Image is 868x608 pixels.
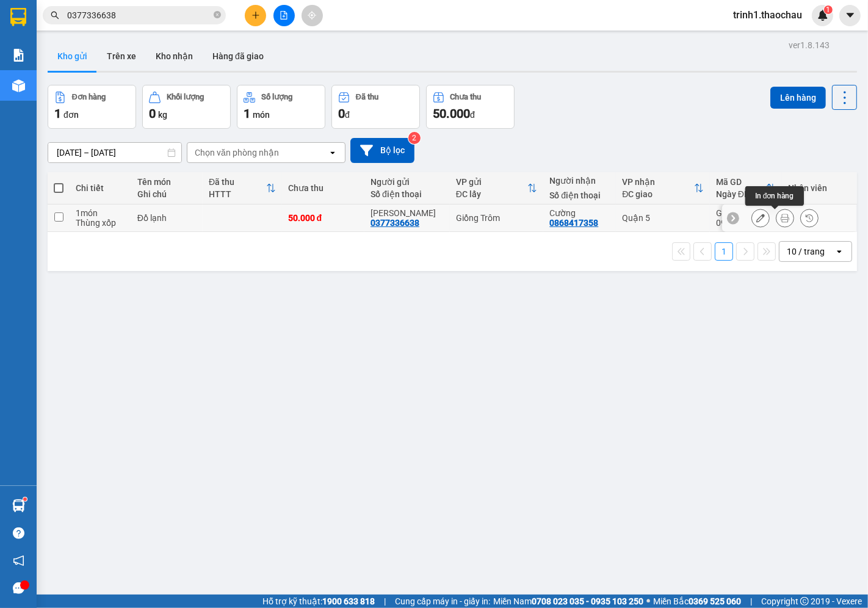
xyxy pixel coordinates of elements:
[5,26,23,38] span: Thư
[209,177,266,187] div: Đã thu
[76,218,125,228] div: Thùng xốp
[622,213,704,223] div: Quận 5
[5,40,60,51] span: 0369296001
[76,183,125,193] div: Chi tiết
[146,42,203,71] button: Kho nhận
[716,208,776,218] div: GT2509150002
[384,595,386,608] span: |
[331,85,420,129] button: Đã thu0đ
[787,245,825,258] div: 10 / trang
[622,189,694,199] div: ĐC giao
[203,42,273,71] button: Hàng đã giao
[433,106,470,121] span: 50.000
[716,177,766,187] div: Mã GD
[54,106,61,121] span: 1
[12,79,25,92] img: warehouse-icon
[5,83,82,95] span: 1 - Thùng nhỏ (gt)
[408,132,421,144] sup: 2
[745,186,804,206] div: In đơn hàng
[20,63,49,74] span: 30.000
[549,190,610,200] div: Số điện thoại
[137,213,197,223] div: Đồ lạnh
[48,42,97,71] button: Kho gửi
[195,147,279,159] div: Chọn văn phòng nhận
[549,218,598,228] div: 0868417358
[13,582,24,594] span: message
[716,218,776,228] div: 09:43 [DATE]
[689,596,741,606] strong: 0369 525 060
[371,177,444,187] div: Người gửi
[175,82,181,96] span: 1
[302,5,323,26] button: aim
[328,148,338,157] svg: open
[72,93,106,101] div: Đơn hàng
[716,189,766,199] div: Ngày ĐH
[646,599,650,604] span: ⚪️
[262,595,375,608] span: Hỗ trợ kỹ thuật:
[470,110,475,120] span: đ
[10,8,26,26] img: logo-vxr
[273,5,295,26] button: file-add
[214,10,221,21] span: close-circle
[549,208,610,218] div: Cường
[95,40,150,51] span: 0986587532
[450,93,482,101] div: Chưa thu
[845,10,856,21] span: caret-down
[95,26,111,38] span: Mai
[13,555,24,566] span: notification
[834,247,844,256] svg: open
[137,177,197,187] div: Tên món
[244,106,250,121] span: 1
[770,87,826,109] button: Lên hàng
[826,5,830,14] span: 1
[12,499,25,512] img: warehouse-icon
[253,110,270,120] span: món
[48,143,181,162] input: Select a date range.
[214,11,221,18] span: close-circle
[149,106,156,121] span: 0
[142,85,231,129] button: Khối lượng0kg
[549,176,610,186] div: Người nhận
[839,5,861,26] button: caret-down
[456,213,538,223] div: Giồng Trôm
[371,218,419,228] div: 0377336638
[371,208,444,218] div: Thanh
[95,13,181,24] p: Nhận:
[751,209,770,227] div: Sửa đơn hàng
[288,183,358,193] div: Chưa thu
[723,7,812,23] span: trinh1.thaochau
[23,498,27,501] sup: 1
[371,189,444,199] div: Số điện thoại
[456,189,528,199] div: ĐC lấy
[48,85,136,129] button: Đơn hàng1đơn
[120,13,153,24] span: Mỹ Tho
[34,13,85,24] span: Giồng Trôm
[97,42,146,71] button: Trên xe
[4,60,94,77] td: CR:
[63,110,79,120] span: đơn
[261,93,292,101] div: Số lượng
[653,595,741,608] span: Miền Bắc
[350,138,414,163] button: Bộ lọc
[203,172,281,204] th: Toggle SortBy
[109,63,115,74] span: 0
[280,11,288,20] span: file-add
[356,93,378,101] div: Đã thu
[395,595,490,608] span: Cung cấp máy in - giấy in:
[209,189,266,199] div: HTTT
[245,5,266,26] button: plus
[93,60,182,77] td: CC:
[616,172,710,204] th: Toggle SortBy
[167,93,204,101] div: Khối lượng
[161,84,175,95] span: SL:
[158,110,167,120] span: kg
[13,527,24,539] span: question-circle
[308,11,316,20] span: aim
[322,596,375,606] strong: 1900 633 818
[5,13,93,24] p: Gửi từ:
[12,49,25,62] img: solution-icon
[426,85,515,129] button: Chưa thu50.000đ
[137,189,197,199] div: Ghi chú
[715,242,733,261] button: 1
[750,595,752,608] span: |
